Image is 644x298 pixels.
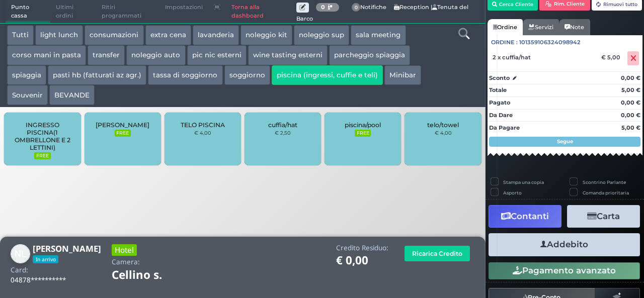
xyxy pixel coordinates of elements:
[352,3,361,12] span: 0
[275,130,291,136] small: € 2,50
[148,65,222,85] button: tassa di soggiorno
[7,65,46,85] button: spiaggia
[621,112,640,119] strong: 0,00 €
[503,189,522,196] label: Asporto
[194,130,211,136] small: € 4,00
[187,45,247,65] button: pic nic esterni
[583,179,626,185] label: Scontrino Parlante
[240,25,292,45] button: noleggio kit
[50,1,96,23] span: Ultimi ordini
[583,189,629,196] label: Comanda prioritaria
[294,25,349,45] button: noleggio sup
[621,74,640,81] strong: 0,00 €
[567,205,640,228] button: Carta
[621,99,640,106] strong: 0,00 €
[384,65,421,85] button: Minibar
[112,269,190,281] h1: Cellino s.
[489,112,513,119] strong: Da Dare
[351,25,406,45] button: sala meeting
[503,179,544,185] label: Stampa una copia
[336,244,388,252] h4: Credito Residuo:
[489,233,640,256] button: Addebito
[226,1,296,23] a: Torna alla dashboard
[248,45,328,65] button: wine tasting esterni
[224,65,270,85] button: soggiorno
[345,121,381,129] span: piscina/pool
[489,205,561,228] button: Contanti
[621,124,640,131] strong: 5,00 €
[435,130,452,136] small: € 4,00
[489,74,510,82] strong: Sconto
[523,19,559,35] a: Servizi
[96,1,159,23] span: Ritiri programmati
[272,65,383,85] button: piscina (ingressi, cuffie e teli)
[488,19,523,35] a: Ordine
[519,38,581,47] span: 101359106324098942
[336,254,388,267] h1: € 0,00
[489,99,510,106] strong: Pagato
[35,25,83,45] button: light lunch
[126,45,185,65] button: noleggio auto
[11,266,28,274] h4: Card:
[88,45,125,65] button: transfer
[7,85,48,105] button: Souvenir
[489,86,507,93] strong: Totale
[13,121,72,151] span: INGRESSO PISCINA(1 OMBRELLONE E 2 LETTINI)
[427,121,459,129] span: telo/towel
[268,121,297,129] span: cuffia/hat
[112,244,137,256] h3: Hotel
[49,85,95,105] button: BEVANDE
[355,130,371,137] small: FREE
[193,25,239,45] button: lavanderia
[405,246,470,261] button: Ricarica Credito
[321,4,325,11] b: 0
[493,54,531,61] span: 2 x cuffia/hat
[159,1,208,15] span: Impostazioni
[145,25,191,45] button: extra cena
[115,130,131,137] small: FREE
[33,243,101,254] b: [PERSON_NAME]
[11,244,30,264] img: nicolas leslie mancz
[329,45,410,65] button: parcheggio spiaggia
[489,262,640,279] button: Pagamento avanzato
[85,25,143,45] button: consumazioni
[33,255,58,263] span: In arrivo
[621,86,640,93] strong: 5,00 €
[112,258,140,266] h4: Camera:
[34,152,50,159] small: FREE
[181,121,225,129] span: TELO PISCINA
[7,45,86,65] button: corso mani in pasta
[96,121,149,129] span: [PERSON_NAME]
[557,138,573,145] strong: Segue
[489,124,520,131] strong: Da Pagare
[559,19,590,35] a: Note
[48,65,146,85] button: pasti hb (fatturati az agr.)
[7,25,34,45] button: Tutti
[6,1,51,23] span: Punto cassa
[491,38,518,47] span: Ordine :
[600,54,625,61] div: € 5,00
